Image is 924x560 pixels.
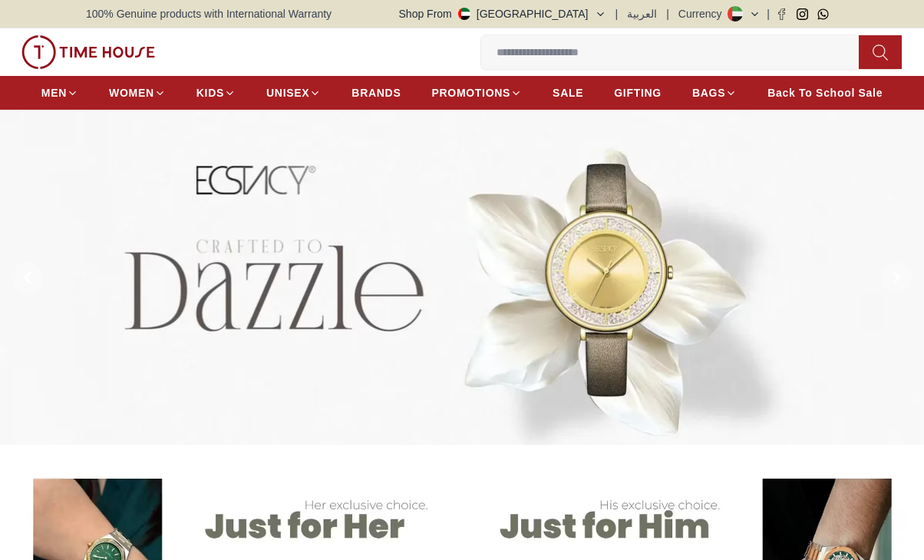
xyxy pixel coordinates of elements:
[41,85,67,100] span: MEN
[678,6,728,21] div: Currency
[776,8,787,20] a: Facebook
[109,79,166,107] a: WOMEN
[21,35,155,69] img: ...
[266,85,309,100] span: UNISEX
[692,79,737,107] a: BAGS
[351,85,401,100] span: BRANDS
[692,85,725,100] span: BAGS
[767,85,883,100] span: Back To School Sale
[399,6,606,21] button: Shop From[GEOGRAPHIC_DATA]
[431,85,510,100] span: PROMOTIONS
[41,79,78,107] a: MEN
[614,85,662,100] span: GIFTING
[797,8,808,20] a: Instagram
[615,6,619,21] span: |
[817,8,829,20] a: Whatsapp
[458,8,470,20] img: United Arab Emirates
[553,85,583,100] span: SALE
[109,85,154,100] span: WOMEN
[86,6,332,21] span: 100% Genuine products with International Warranty
[767,6,770,21] span: |
[266,79,321,107] a: UNISEX
[627,6,657,21] button: العربية
[196,79,236,107] a: KIDS
[431,79,522,107] a: PROMOTIONS
[196,85,224,100] span: KIDS
[614,79,662,107] a: GIFTING
[553,79,583,107] a: SALE
[666,6,669,21] span: |
[351,79,401,107] a: BRANDS
[767,79,883,107] a: Back To School Sale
